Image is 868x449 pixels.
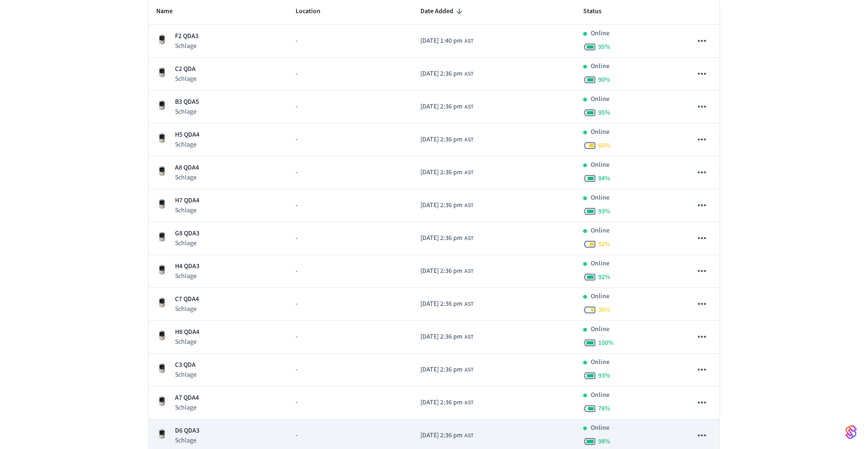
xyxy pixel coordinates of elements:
span: 84 % [598,174,610,183]
span: [DATE] 2:36 pm [420,332,463,342]
img: Schlage Sense Smart Deadbolt with Camelot Trim, Front [156,132,168,144]
p: Schlage [175,74,197,84]
span: [DATE] 2:36 pm [420,365,463,375]
span: [DATE] 2:36 pm [420,398,463,408]
img: Schlage Sense Smart Deadbolt with Camelot Trim, Front [156,231,168,242]
p: Schlage [175,140,199,149]
img: Schlage Sense Smart Deadbolt with Camelot Trim, Front [156,297,168,308]
img: Schlage Sense Smart Deadbolt with Camelot Trim, Front [156,330,168,341]
span: AST [464,136,473,144]
span: - [296,201,297,210]
p: Online [591,423,609,433]
p: Schlage [175,173,199,182]
span: - [296,431,297,441]
span: AST [464,399,473,407]
span: - [296,266,297,276]
p: Online [591,193,609,203]
span: - [296,69,297,79]
p: H7 QDA4 [175,196,199,206]
span: Date Added [420,4,465,19]
div: America/Santo_Domingo [420,266,473,276]
p: D6 QDA3 [175,426,199,436]
span: 93 % [598,371,610,380]
span: [DATE] 2:36 pm [420,69,463,79]
p: Online [591,259,609,269]
p: Schlage [175,271,199,281]
span: 78 % [598,404,610,413]
p: Online [591,62,609,71]
span: Name [156,4,185,19]
p: Online [591,29,609,39]
p: C7 QDA4 [175,294,199,304]
span: 93 % [598,207,610,216]
img: Schlage Sense Smart Deadbolt with Camelot Trim, Front [156,428,168,440]
div: America/Santo_Domingo [420,69,473,79]
span: AST [464,201,473,210]
span: [DATE] 2:36 pm [420,135,463,145]
span: [DATE] 1:40 pm [420,36,463,46]
p: C3 QDA [175,360,197,370]
span: - [296,36,297,46]
p: Schlage [175,239,199,248]
p: Online [591,160,609,170]
p: H5 QDA4 [175,130,199,140]
div: America/Santo_Domingo [420,36,473,46]
img: Schlage Sense Smart Deadbolt with Camelot Trim, Front [156,34,168,45]
span: 95 % [598,108,610,117]
img: Schlage Sense Smart Deadbolt with Camelot Trim, Front [156,395,168,407]
div: America/Santo_Domingo [420,201,473,210]
span: 92 % [598,272,610,282]
span: - [296,168,297,178]
span: - [296,233,297,243]
span: 100 % [598,338,614,348]
span: 52 % [598,240,610,249]
span: [DATE] 2:36 pm [420,299,463,309]
span: Location [296,4,333,19]
p: Schlage [175,206,199,215]
span: [DATE] 2:36 pm [420,102,463,112]
span: AST [464,333,473,341]
img: Schlage Sense Smart Deadbolt with Camelot Trim, Front [156,264,168,275]
span: 90 % [598,75,610,85]
div: America/Santo_Domingo [420,233,473,243]
span: [DATE] 2:36 pm [420,266,463,276]
span: AST [464,70,473,78]
p: Schlage [175,41,198,51]
img: SeamLogoGradient.69752ec5.svg [845,425,857,440]
img: Schlage Sense Smart Deadbolt with Camelot Trim, Front [156,100,168,111]
span: AST [464,169,473,177]
span: - [296,102,297,112]
span: AST [464,300,473,309]
span: AST [464,366,473,374]
span: [DATE] 2:36 pm [420,168,463,178]
span: [DATE] 2:36 pm [420,201,463,210]
span: - [296,135,297,145]
p: Schlage [175,436,199,445]
p: A8 QDA4 [175,163,199,173]
span: - [296,398,297,408]
p: F2 QDA3 [175,31,198,41]
span: [DATE] 2:36 pm [420,431,463,441]
p: Online [591,357,609,367]
span: AST [464,234,473,243]
img: Schlage Sense Smart Deadbolt with Camelot Trim, Front [156,67,168,78]
div: America/Santo_Domingo [420,365,473,375]
span: 60 % [598,141,610,150]
p: C2 QDA [175,64,197,74]
p: Schlage [175,403,199,412]
p: Schlage [175,107,199,116]
span: AST [464,37,473,46]
span: - [296,299,297,309]
p: G8 QDA3 [175,229,199,239]
span: AST [464,103,473,111]
p: Online [591,226,609,236]
p: Schlage [175,337,199,347]
span: 95 % [598,42,610,52]
div: America/Santo_Domingo [420,102,473,112]
p: A7 QDA4 [175,393,199,403]
p: Schlage [175,370,197,379]
p: H8 QDA4 [175,327,199,337]
p: Online [591,292,609,302]
span: 36 % [598,305,610,315]
div: America/Santo_Domingo [420,299,473,309]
